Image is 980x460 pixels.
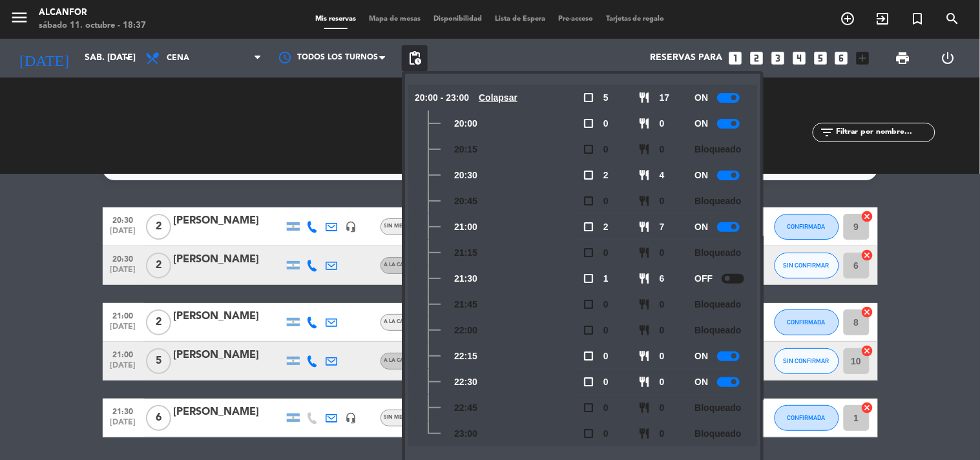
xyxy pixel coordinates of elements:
[454,142,477,157] span: 20:15
[583,350,594,362] span: check_box_outline_blank
[603,271,609,286] span: 1
[660,90,670,105] span: 17
[120,50,136,66] i: arrow_drop_down
[926,39,970,78] div: LOG OUT
[10,8,29,27] i: menu
[694,142,741,157] span: Bloqueado
[146,348,171,374] span: 5
[454,426,477,441] span: 23:00
[488,16,552,23] span: Lista de Espera
[384,319,414,324] span: A LA CARTA
[454,271,477,286] span: 21:30
[346,412,357,424] i: headset_mic
[855,50,871,67] i: add_box
[660,426,665,441] span: 0
[694,90,708,105] span: ON
[694,297,741,312] span: Bloqueado
[384,358,414,363] span: A LA CARTA
[727,50,744,67] i: looks_one
[167,54,189,63] span: Cena
[639,247,651,258] span: restaurant
[639,428,651,439] span: restaurant
[384,224,442,229] span: Sin menú asignado
[427,16,488,23] span: Disponibilidad
[454,297,477,312] span: 21:45
[660,401,665,415] span: 0
[775,348,839,374] button: SIN CONFIRMAR
[583,298,594,310] span: check_box_outline_blank
[660,323,665,338] span: 0
[791,50,808,67] i: looks_4
[694,375,708,390] span: ON
[812,50,829,67] i: looks_5
[583,273,594,284] span: check_box_outline_blank
[840,11,856,26] i: add_circle_outline
[603,220,609,235] span: 2
[454,194,477,209] span: 20:45
[660,116,665,131] span: 0
[384,415,442,420] span: Sin menú asignado
[694,271,713,286] span: OFF
[39,6,146,19] div: Alcanfor
[415,90,469,105] span: 20:00 - 23:00
[694,401,741,415] span: Bloqueado
[384,262,414,267] span: A LA CARTA
[694,246,741,260] span: Bloqueado
[660,194,665,209] span: 0
[107,212,140,227] span: 20:30
[660,168,665,183] span: 4
[454,246,477,260] span: 21:15
[146,405,171,431] span: 6
[603,194,609,209] span: 0
[583,428,594,439] span: check_box_outline_blank
[107,251,140,266] span: 20:30
[583,221,594,233] span: check_box_outline_blank
[787,319,826,326] span: CONFIRMADA
[107,346,140,361] span: 21:00
[861,344,874,357] i: cancel
[107,308,140,322] span: 21:00
[583,247,594,258] span: check_box_outline_blank
[748,50,765,67] i: looks_two
[660,220,665,235] span: 7
[603,401,609,415] span: 0
[639,350,651,362] span: restaurant
[775,214,839,240] button: CONFIRMADA
[107,361,140,376] span: [DATE]
[174,308,284,325] div: [PERSON_NAME]
[694,323,741,338] span: Bloqueado
[639,298,651,310] span: restaurant
[174,347,284,364] div: [PERSON_NAME]
[174,213,284,229] div: [PERSON_NAME]
[787,414,826,421] span: CONFIRMADA
[650,53,722,63] span: Reservas para
[660,297,665,312] span: 0
[694,116,708,131] span: ON
[407,50,422,66] span: pending_actions
[583,169,594,181] span: check_box_outline_blank
[174,251,284,268] div: [PERSON_NAME]
[454,220,477,235] span: 21:00
[775,309,839,335] button: CONFIRMADA
[769,50,786,67] i: looks_3
[583,324,594,336] span: check_box_outline_blank
[146,253,171,278] span: 2
[639,195,651,207] span: restaurant
[895,50,911,66] span: print
[639,118,651,129] span: restaurant
[39,19,146,32] div: sábado 11. octubre - 18:37
[107,322,140,337] span: [DATE]
[660,349,665,364] span: 0
[603,297,609,312] span: 0
[660,271,665,286] span: 6
[346,221,357,233] i: headset_mic
[454,401,477,415] span: 22:45
[639,92,651,103] span: restaurant
[694,349,708,364] span: ON
[583,92,594,103] span: check_box_outline_blank
[639,169,651,181] span: restaurant
[454,323,477,338] span: 22:00
[861,249,874,262] i: cancel
[639,324,651,336] span: restaurant
[945,11,961,26] i: search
